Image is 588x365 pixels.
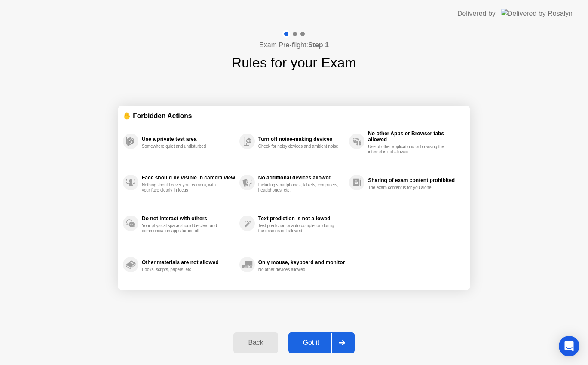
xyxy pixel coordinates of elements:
[291,339,331,347] div: Got it
[258,223,340,234] div: Text prediction or auto-completion during the exam is not allowed
[288,332,355,353] button: Got it
[368,185,449,190] div: The exam content is for you alone
[259,40,329,50] h4: Exam Pre-flight:
[368,177,461,183] div: Sharing of exam content prohibited
[308,41,329,49] b: Step 1
[457,9,496,19] div: Delivered by
[258,175,345,181] div: No additional devices allowed
[123,111,465,121] div: ✋ Forbidden Actions
[233,332,278,353] button: Back
[142,223,223,234] div: Your physical space should be clear and communication apps turned off
[501,9,573,18] img: Delivered by Rosalyn
[559,336,579,356] div: Open Intercom Messenger
[142,216,235,222] div: Do not interact with others
[258,144,340,149] div: Check for noisy devices and ambient noise
[142,175,235,181] div: Face should be visible in camera view
[142,136,235,142] div: Use a private test area
[142,259,235,265] div: Other materials are not allowed
[368,144,449,155] div: Use of other applications or browsing the internet is not allowed
[258,267,340,272] div: No other devices allowed
[258,216,345,222] div: Text prediction is not allowed
[142,182,223,193] div: Nothing should cover your camera, with your face clearly in focus
[142,267,223,272] div: Books, scripts, papers, etc
[232,52,356,73] h1: Rules for your Exam
[236,339,275,347] div: Back
[142,144,223,149] div: Somewhere quiet and undisturbed
[368,131,461,143] div: No other Apps or Browser tabs allowed
[258,182,340,193] div: Including smartphones, tablets, computers, headphones, etc.
[258,259,345,265] div: Only mouse, keyboard and monitor
[258,136,345,142] div: Turn off noise-making devices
